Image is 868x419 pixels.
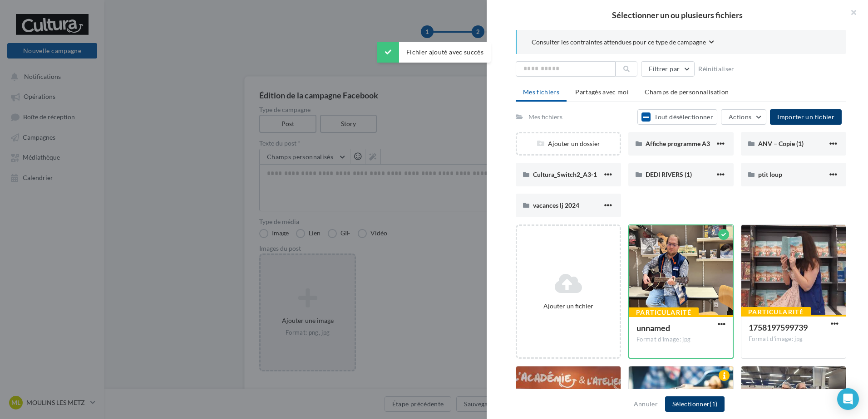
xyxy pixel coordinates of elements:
button: Consulter les contraintes attendues pour ce type de campagne [532,37,714,49]
span: (1) [710,400,717,408]
span: ptit loup [758,171,782,178]
div: Particularité [741,307,811,317]
button: Sélectionner(1) [665,396,725,412]
div: Ajouter un fichier [521,302,616,311]
span: DEDI RIVERS (1) [646,171,692,178]
div: Ajouter un dossier [517,139,620,148]
button: Importer un fichier [770,109,842,125]
span: Consulter les contraintes attendues pour ce type de campagne [532,38,706,47]
span: Champs de personnalisation [645,88,729,96]
span: Cultura_Switch2_A3-1 [533,171,597,178]
span: Mes fichiers [523,88,559,96]
div: Fichier ajouté avec succès [377,42,491,63]
button: Filtrer par [641,61,695,77]
div: Format d'image: jpg [749,335,838,343]
span: 1758197599739 [749,322,808,332]
span: Importer un fichier [777,113,834,121]
button: Actions [721,109,766,125]
div: Open Intercom Messenger [837,388,859,410]
button: Annuler [630,399,661,409]
span: vacances lj 2024 [533,201,579,209]
div: Format d'image: jpg [636,336,725,344]
span: Actions [729,113,751,121]
span: Affiche programme A3 [646,140,710,147]
button: Réinitialiser [695,63,738,74]
span: unnamed [636,323,670,333]
h2: Sélectionner un ou plusieurs fichiers [501,11,853,19]
div: Particularité [629,307,699,317]
span: ANV – Copie (1) [758,140,804,147]
button: Tout désélectionner [637,109,717,125]
span: Partagés avec moi [575,88,629,96]
div: Mes fichiers [528,112,562,122]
